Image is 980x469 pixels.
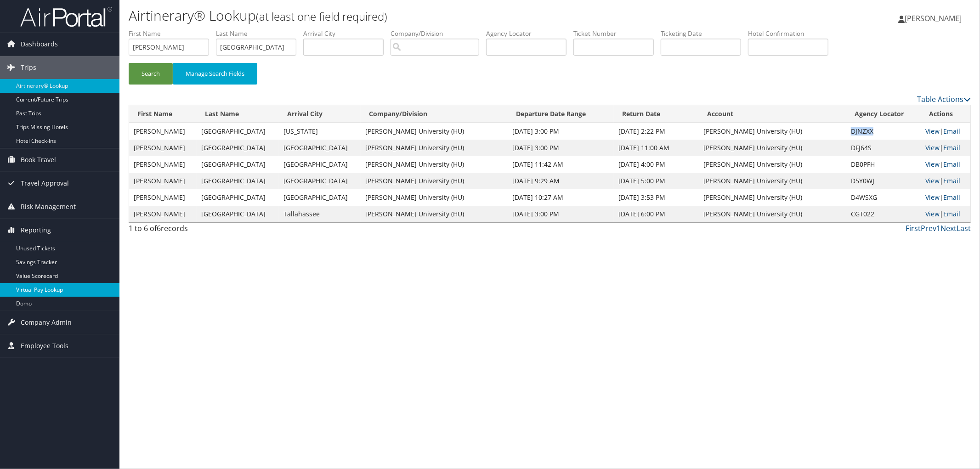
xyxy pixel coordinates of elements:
[614,123,699,140] td: [DATE] 2:22 PM
[361,140,508,156] td: [PERSON_NAME] University (HU)
[256,9,387,24] small: (at least one field required)
[279,189,361,206] td: [GEOGRAPHIC_DATA]
[921,206,970,222] td: |
[944,209,961,218] a: Email
[926,176,940,185] a: View
[20,6,112,28] img: airportal-logo.png
[846,206,921,222] td: CGT022
[279,105,361,123] th: Arrival City: activate to sort column ascending
[944,193,961,202] a: Email
[905,13,962,23] span: [PERSON_NAME]
[129,189,197,206] td: [PERSON_NAME]
[21,311,72,334] span: Company Admin
[197,189,279,206] td: [GEOGRAPHIC_DATA]
[486,29,573,38] label: Agency Locator
[21,219,51,242] span: Reporting
[906,223,921,233] a: First
[944,160,961,169] a: Email
[197,105,279,123] th: Last Name: activate to sort column ascending
[129,29,216,38] label: First Name
[699,173,846,189] td: [PERSON_NAME] University (HU)
[173,63,257,85] button: Manage Search Fields
[21,33,58,56] span: Dashboards
[898,5,971,32] a: [PERSON_NAME]
[846,156,921,173] td: DB0PFH
[699,156,846,173] td: [PERSON_NAME] University (HU)
[508,156,614,173] td: [DATE] 11:42 AM
[21,334,68,357] span: Employee Tools
[197,156,279,173] td: [GEOGRAPHIC_DATA]
[917,94,971,104] a: Table Actions
[508,189,614,206] td: [DATE] 10:27 AM
[197,140,279,156] td: [GEOGRAPHIC_DATA]
[699,189,846,206] td: [PERSON_NAME] University (HU)
[926,160,940,169] a: View
[279,206,361,222] td: Tallahassee
[957,223,971,233] a: Last
[391,29,486,38] label: Company/Division
[361,173,508,189] td: [PERSON_NAME] University (HU)
[197,206,279,222] td: [GEOGRAPHIC_DATA]
[614,105,699,123] th: Return Date: activate to sort column ascending
[361,105,508,123] th: Company/Division
[614,189,699,206] td: [DATE] 3:53 PM
[846,105,921,123] th: Agency Locator: activate to sort column ascending
[508,123,614,140] td: [DATE] 3:00 PM
[699,105,846,123] th: Account: activate to sort column ascending
[361,206,508,222] td: [PERSON_NAME] University (HU)
[129,63,173,85] button: Search
[197,173,279,189] td: [GEOGRAPHIC_DATA]
[921,140,970,156] td: |
[926,209,940,218] a: View
[661,29,748,38] label: Ticketing Date
[921,156,970,173] td: |
[303,29,391,38] label: Arrival City
[699,206,846,222] td: [PERSON_NAME] University (HU)
[21,56,36,79] span: Trips
[846,173,921,189] td: D5Y0WJ
[508,140,614,156] td: [DATE] 3:00 PM
[129,6,690,25] h1: Airtinerary® Lookup
[279,140,361,156] td: [GEOGRAPHIC_DATA]
[361,189,508,206] td: [PERSON_NAME] University (HU)
[846,189,921,206] td: D4WSXG
[573,29,661,38] label: Ticket Number
[129,140,197,156] td: [PERSON_NAME]
[508,173,614,189] td: [DATE] 9:29 AM
[157,223,161,233] span: 6
[129,105,197,123] th: First Name: activate to sort column ascending
[279,173,361,189] td: [GEOGRAPHIC_DATA]
[21,148,56,171] span: Book Travel
[944,143,961,152] a: Email
[21,172,69,195] span: Travel Approval
[748,29,835,38] label: Hotel Confirmation
[926,127,940,136] a: View
[279,123,361,140] td: [US_STATE]
[614,206,699,222] td: [DATE] 6:00 PM
[926,193,940,202] a: View
[614,173,699,189] td: [DATE] 5:00 PM
[129,123,197,140] td: [PERSON_NAME]
[129,206,197,222] td: [PERSON_NAME]
[940,223,957,233] a: Next
[216,29,303,38] label: Last Name
[699,123,846,140] td: [PERSON_NAME] University (HU)
[944,176,961,185] a: Email
[846,140,921,156] td: DFJ64S
[129,156,197,173] td: [PERSON_NAME]
[361,123,508,140] td: [PERSON_NAME] University (HU)
[129,223,329,238] div: 1 to 6 of records
[699,140,846,156] td: [PERSON_NAME] University (HU)
[361,156,508,173] td: [PERSON_NAME] University (HU)
[921,223,936,233] a: Prev
[921,105,970,123] th: Actions
[926,143,940,152] a: View
[508,105,614,123] th: Departure Date Range: activate to sort column ascending
[944,127,961,136] a: Email
[614,140,699,156] td: [DATE] 11:00 AM
[197,123,279,140] td: [GEOGRAPHIC_DATA]
[21,195,76,218] span: Risk Management
[921,189,970,206] td: |
[279,156,361,173] td: [GEOGRAPHIC_DATA]
[921,123,970,140] td: |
